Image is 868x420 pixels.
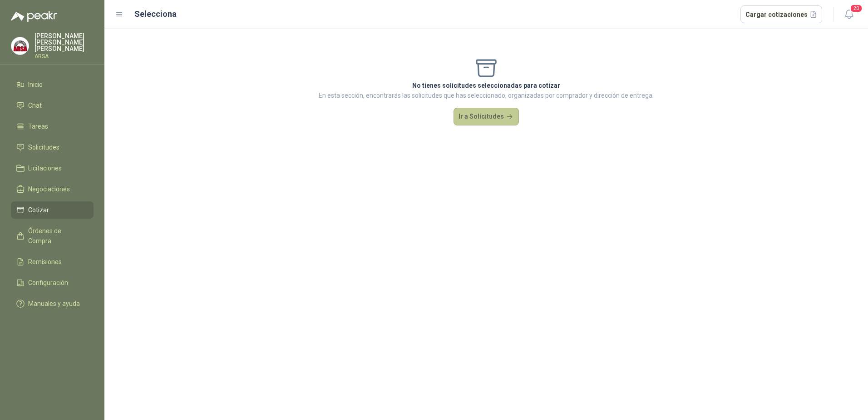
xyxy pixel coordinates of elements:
[11,180,94,198] a: Negociaciones
[35,54,94,59] p: ARSA
[850,4,863,13] span: 20
[11,76,94,93] a: Inicio
[28,257,62,267] span: Remisiones
[28,278,68,288] span: Configuración
[319,90,654,100] p: En esta sección, encontrarás las solicitudes que has seleccionado, organizadas por comprador y di...
[11,139,94,156] a: Solicitudes
[11,253,94,270] a: Remisiones
[11,11,57,22] img: Logo peakr
[841,6,857,23] button: 20
[28,100,42,110] span: Chat
[11,295,94,312] a: Manuales y ayuda
[11,97,94,114] a: Chat
[28,184,70,194] span: Negociaciones
[319,80,654,90] p: No tienes solicitudes seleccionadas para cotizar
[35,33,94,52] p: [PERSON_NAME] [PERSON_NAME] [PERSON_NAME]
[28,163,62,173] span: Licitaciones
[740,5,823,24] button: Cargar cotizaciones
[28,205,49,215] span: Cotizar
[11,222,94,250] a: Órdenes de Compra
[454,108,519,126] button: Ir a Solicitudes
[28,142,59,152] span: Solicitudes
[11,37,29,55] img: Company Logo
[11,160,94,177] a: Licitaciones
[28,80,43,90] span: Inicio
[28,299,80,309] span: Manuales y ayuda
[11,201,94,219] a: Cotizar
[28,226,85,246] span: Órdenes de Compra
[11,274,94,291] a: Configuración
[28,121,48,131] span: Tareas
[134,8,177,20] h2: Selecciona
[11,118,94,135] a: Tareas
